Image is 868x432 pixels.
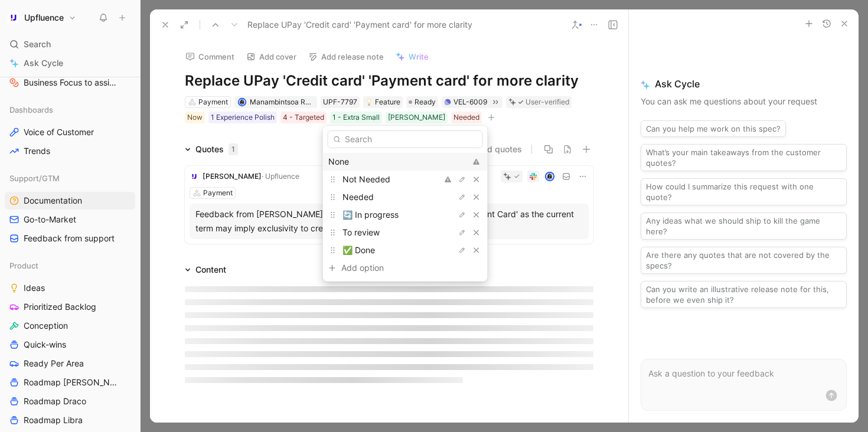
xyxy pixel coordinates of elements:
span: ✅ Done [342,245,375,255]
div: Add option [341,261,430,275]
div: To review [323,224,488,241]
span: 🔄 In progress [342,210,399,220]
div: Not Needed [323,171,488,188]
div: None [328,155,466,169]
div: ✅ Done [323,241,488,259]
span: To review [342,227,380,237]
div: Needed [323,188,488,206]
div: 🔄 In progress [323,206,488,224]
span: Needed [342,192,374,202]
input: Search [328,130,483,148]
span: Not Needed [342,174,390,184]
